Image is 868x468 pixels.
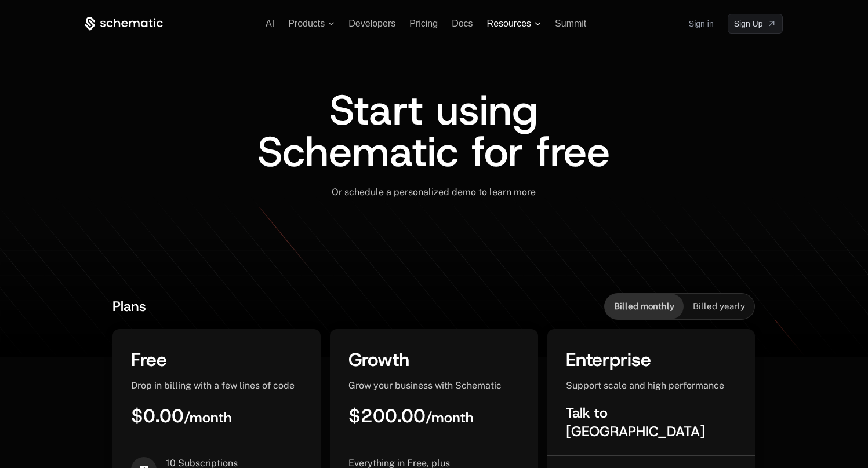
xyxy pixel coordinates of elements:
span: Drop in billing with a few lines of code [131,380,295,391]
span: Products [288,19,325,29]
sub: / month [184,408,232,427]
span: Grow your business with Schematic [348,380,502,391]
span: Support scale and high performance [566,380,724,391]
span: $0.00 [131,404,232,428]
span: Free [131,348,167,372]
span: Resources [487,19,531,29]
sub: / month [426,408,474,427]
span: Billed monthly [614,301,674,312]
a: Pricing [409,19,438,28]
a: Sign in [689,14,714,33]
a: AI [266,19,274,28]
span: Talk to [GEOGRAPHIC_DATA] [566,404,705,441]
span: Billed yearly [693,301,745,312]
span: $200.00 [348,404,474,428]
span: Plans [112,297,146,316]
a: [object Object] [728,14,783,34]
a: Docs [452,19,473,28]
span: Enterprise [566,348,651,372]
span: Sign Up [734,18,763,30]
a: Developers [348,19,395,28]
a: Summit [555,19,586,28]
span: Start using Schematic for free [257,82,610,180]
span: Or schedule a personalized demo to learn more [332,187,536,198]
span: Growth [348,348,409,372]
